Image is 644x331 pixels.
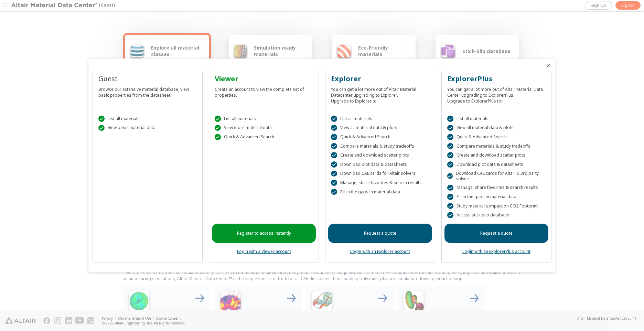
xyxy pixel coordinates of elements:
[331,143,429,149] div: Compare materials & study tradeoffs
[331,152,337,158] div: 
[462,248,530,254] a: Login with an ExplorerPlus account
[447,116,546,122] div: List all materials
[447,125,453,131] div: 
[447,212,546,218] div: Access stick-slip database
[215,134,313,140] div: Quick & Advanced Search
[331,143,337,149] div: 
[331,189,429,195] div: Fill in the gaps in material data
[447,125,546,131] div: View all material data & plots
[447,74,546,84] div: ExplorerPlus
[331,152,429,158] div: Create and download scatter plots
[215,74,313,84] div: Viewer
[331,116,429,122] div: List all materials
[447,171,546,182] div: Download CAE cards for Altair & 3rd party solvers
[98,116,197,122] div: List all materials
[331,161,337,168] div: 
[98,84,197,98] div: Browse our extensive material database, view basic properties from the datasheet.
[447,143,546,149] div: Compare materials & study tradeoffs
[331,84,429,104] div: You can get a lot more out of Altair Material Datacenter upgrading to Explorer. Upgrade to Explor...
[328,224,432,243] a: Request a quote
[215,134,221,140] div: 
[331,134,337,140] div: 
[331,180,429,186] div: Manage, share favorites & search results
[447,194,453,200] div: 
[447,84,546,104] div: You can get a lot more out of Altair Material Data Center upgrading to ExplorerPlus. Upgrade to E...
[215,125,221,131] div: 
[331,125,429,131] div: View all material data & plots
[447,173,453,179] div: 
[447,185,453,191] div: 
[331,125,337,131] div: 
[350,248,410,254] a: Login with an Explorer account
[212,224,316,243] a: Register to access instantly
[98,74,197,84] div: Guest
[447,134,546,140] div: Quick & Advanced Search
[447,194,546,200] div: Fill in the gaps in material data
[447,161,546,168] div: Download plot data & datasheets
[331,74,429,84] div: Explorer
[444,224,548,243] a: Request a quote
[215,116,221,122] div: 
[546,63,551,68] button: Close
[447,152,453,158] div: 
[98,125,197,131] div: View basic material data
[331,171,429,177] div: Download CAE cards for Altair solvers
[331,161,429,168] div: Download plot data & datasheets
[447,143,453,149] div: 
[98,116,105,122] div: 
[215,125,313,131] div: View more material data
[331,116,337,122] div: 
[331,189,337,195] div: 
[331,180,337,186] div: 
[447,185,546,191] div: Manage, share favorites & search results
[447,116,453,122] div: 
[447,203,546,209] div: Study material's impact on CO2 Footprint
[331,134,429,140] div: Quick & Advanced Search
[331,171,337,177] div: 
[447,134,453,140] div: 
[215,84,313,98] div: Create an account to view the complete set of properties.
[447,212,453,218] div: 
[215,116,313,122] div: List all materials
[447,152,546,158] div: Create and download scatter plots
[447,161,453,168] div: 
[98,125,105,131] div: 
[237,248,291,254] a: Login with a Viewer account
[447,203,453,209] div: 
